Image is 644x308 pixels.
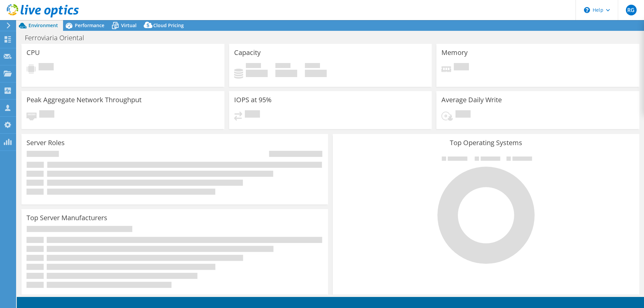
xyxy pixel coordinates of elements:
h3: IOPS at 95% [234,96,272,104]
span: Used [246,63,261,70]
span: Cloud Pricing [153,22,184,28]
span: Pending [245,110,260,119]
span: RG [626,5,637,15]
h1: Ferroviaria Oriental [22,34,95,42]
svg: \n [584,7,590,13]
span: Environment [29,22,58,28]
span: Total [305,63,320,70]
h4: 0 GiB [305,70,327,77]
h3: Average Daily Write [441,96,502,104]
span: Pending [455,110,471,119]
h3: Peak Aggregate Network Throughput [26,96,142,104]
span: Pending [454,63,469,72]
h3: Top Operating Systems [338,139,634,146]
h3: CPU [26,49,40,56]
h3: Server Roles [26,139,65,146]
span: Pending [39,63,54,72]
span: Free [275,63,290,70]
span: Performance [75,22,104,28]
h4: 0 GiB [246,70,268,77]
span: Pending [39,110,54,119]
span: Virtual [121,22,137,28]
h3: Memory [441,49,468,56]
h3: Top Server Manufacturers [26,214,107,222]
h4: 0 GiB [275,70,297,77]
h3: Capacity [234,49,261,56]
